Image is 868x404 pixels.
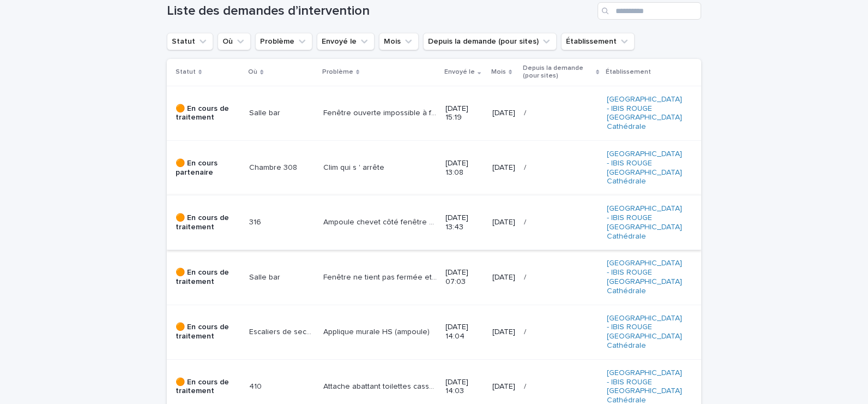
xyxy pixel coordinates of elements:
p: Applique murale HS (ampoule) [323,325,432,337]
button: Établissement [561,33,635,50]
font: [GEOGRAPHIC_DATA] - IBIS ROUGE [GEOGRAPHIC_DATA] Cathédrale [607,96,682,130]
p: 🟠 En cours de traitement [176,268,240,287]
font: [GEOGRAPHIC_DATA] - IBIS ROUGE [GEOGRAPHIC_DATA] Cathédrale [607,259,682,294]
p: Attache abattant toilettes cassée [323,380,439,391]
p: / [524,216,528,227]
font: [GEOGRAPHIC_DATA] - IBIS ROUGE [GEOGRAPHIC_DATA] Cathédrale [607,150,682,185]
button: Depuis la demande (pour sites) [423,33,557,50]
p: [DATE] [492,328,515,337]
p: Fenêtre ne tient pas fermée et rideau tombé [323,271,439,282]
p: / [524,161,528,173]
button: Où [218,33,251,50]
button: Mois [379,33,419,50]
p: Problème [322,66,353,78]
tr: 🟠 En cours partenaireChambre 308Chambre 308 Clim qui s ' arrêteClim qui s ' arrête [DATE] 13:08[D... [167,140,701,195]
font: [GEOGRAPHIC_DATA] - IBIS ROUGE [GEOGRAPHIC_DATA] Cathédrale [607,205,682,240]
a: [GEOGRAPHIC_DATA] - IBIS ROUGE [GEOGRAPHIC_DATA] Cathédrale [607,314,684,350]
p: [DATE] [492,218,515,227]
p: 🟠 En cours de traitement [176,104,240,123]
p: Envoyé le [444,66,475,78]
button: Statut [167,33,213,50]
p: Mois [491,66,506,78]
p: Fenêtre ouverte impossible à fermer et store qui est tombé [323,106,439,118]
p: [DATE] 07:03 [445,268,483,287]
p: 🟠 En cours de traitement [176,323,240,341]
p: 316 [249,216,263,227]
p: Où [248,66,257,78]
p: Établissement [606,66,651,78]
p: / [524,271,528,282]
p: [DATE] 14:03 [445,378,483,396]
p: Chambre 308 [249,161,299,173]
font: [GEOGRAPHIC_DATA] - IBIS ROUGE [GEOGRAPHIC_DATA] Cathédrale [607,369,682,404]
p: / [524,380,528,391]
p: [DATE] 13:08 [445,159,483,177]
button: Envoyé le [317,33,375,50]
p: Statut [176,66,196,78]
p: Ampoule chevet côté fenêtre ne fonctionne plus mais elle fonctionne quand on l'a testé dans le cu... [323,216,439,227]
p: 🟠 En cours partenaire [176,159,240,177]
p: / [524,325,528,337]
p: [DATE] [492,273,515,282]
p: [DATE] [492,382,515,391]
tr: 🟠 En cours de traitementEscaliers de secours du 3èmeEscaliers de secours du 3eme Applique murale ... [167,305,701,359]
p: / [524,106,528,118]
button: Problème [255,33,312,50]
input: Rechercher [598,2,701,20]
p: 🟠 En cours de traitement [176,378,240,396]
a: [GEOGRAPHIC_DATA] - IBIS ROUGE [GEOGRAPHIC_DATA] Cathédrale [607,204,684,241]
p: Salle bar [249,106,282,118]
p: Salle bar [249,271,282,282]
tr: 🟠 En cours de traitement316316 Ampoule chevet côté fenêtre ne fonctionne plus mais elle fonctionn... [167,195,701,250]
p: [DATE] 13:43 [445,213,483,232]
p: [DATE] 15:19 [445,104,483,123]
a: [GEOGRAPHIC_DATA] - IBIS ROUGE [GEOGRAPHIC_DATA] Cathédrale [607,95,684,132]
a: [GEOGRAPHIC_DATA] - IBIS ROUGE [GEOGRAPHIC_DATA] Cathédrale [607,150,684,186]
tr: 🟠 En cours de traitementSalle barSalle bar Fenêtre ouverte impossible à fermer et store qui est t... [167,86,701,140]
h1: Liste des demandes d’intervention [167,3,593,19]
p: [DATE] [492,109,515,118]
font: [GEOGRAPHIC_DATA] - IBIS ROUGE [GEOGRAPHIC_DATA] Cathédrale [607,314,682,349]
a: [GEOGRAPHIC_DATA] - IBIS ROUGE [GEOGRAPHIC_DATA] Cathédrale [607,259,684,295]
p: 410 [249,380,264,391]
p: Escaliers de secours du 3eme [249,325,316,337]
p: [DATE] 14:04 [445,323,483,341]
tr: 🟠 En cours de traitementSalle barSalle bar Fenêtre ne tient pas fermée et rideau tombéFenêtre ne ... [167,250,701,305]
p: Clim qui s ' arrête [323,161,387,173]
p: 🟠 En cours de traitement [176,213,240,232]
p: Depuis la demande (pour sites) [523,62,593,82]
p: [DATE] [492,163,515,173]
